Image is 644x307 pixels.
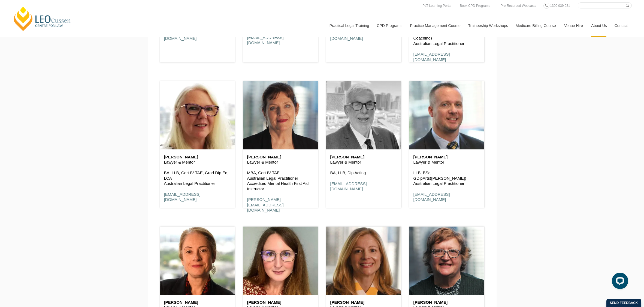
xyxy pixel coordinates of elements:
a: Practical Legal Training [325,14,373,37]
a: Traineeship Workshops [464,14,512,37]
a: Pre-Recorded Webcasts [499,3,538,9]
a: Practice Management Course [406,14,464,37]
p: Lawyer & Mentor [330,159,397,165]
a: Contact [610,14,632,37]
h6: [PERSON_NAME] [330,300,397,305]
a: [PERSON_NAME] Centre for Law [12,6,72,32]
a: Venue Hire [560,14,587,37]
h6: [PERSON_NAME] [247,155,314,159]
a: [PERSON_NAME][EMAIL_ADDRESS][DOMAIN_NAME] [247,197,284,212]
a: Book CPD Programs [458,3,491,9]
a: [EMAIL_ADDRESS][DOMAIN_NAME] [164,192,201,202]
iframe: LiveChat chat widget [607,270,630,293]
a: [EMAIL_ADDRESS][DOMAIN_NAME] [247,35,284,45]
h6: [PERSON_NAME] [330,155,397,159]
a: CPD Programs [373,14,406,37]
p: Lawyer & Mentor [164,159,231,165]
span: 1300 039 031 [550,4,570,8]
h6: [PERSON_NAME] [164,155,231,159]
p: LLB, BSc, GDipArts([PERSON_NAME]) Australian Legal Practitioner [413,170,480,186]
p: BA, LLB, Dip Acting [330,170,397,176]
a: [EMAIL_ADDRESS][DOMAIN_NAME] [164,31,201,41]
h6: [PERSON_NAME] [247,300,314,305]
a: Medicare Billing Course [512,14,560,37]
a: PLT Learning Portal [421,3,453,9]
a: [EMAIL_ADDRESS][DOMAIN_NAME] [330,31,367,41]
h6: [PERSON_NAME] [164,300,231,305]
p: BA, LLB, Cert IV TAE, Grad Dip Ed, LCA Australian Legal Practitioner [164,170,231,186]
p: Lawyer & Mentor [413,159,480,165]
a: [EMAIL_ADDRESS][DOMAIN_NAME] [330,181,367,191]
a: About Us [587,14,610,37]
h6: [PERSON_NAME] [413,155,480,159]
p: MBA, Cert IV TAE Australian Legal Practitioner Accredited Mental Health First Aid Instructor [247,170,314,191]
h6: [PERSON_NAME] [413,300,480,305]
a: 1300 039 031 [549,3,571,9]
a: [EMAIL_ADDRESS][DOMAIN_NAME] [413,192,450,202]
a: [EMAIL_ADDRESS][DOMAIN_NAME] [413,52,450,62]
p: Lawyer & Mentor [247,159,314,165]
